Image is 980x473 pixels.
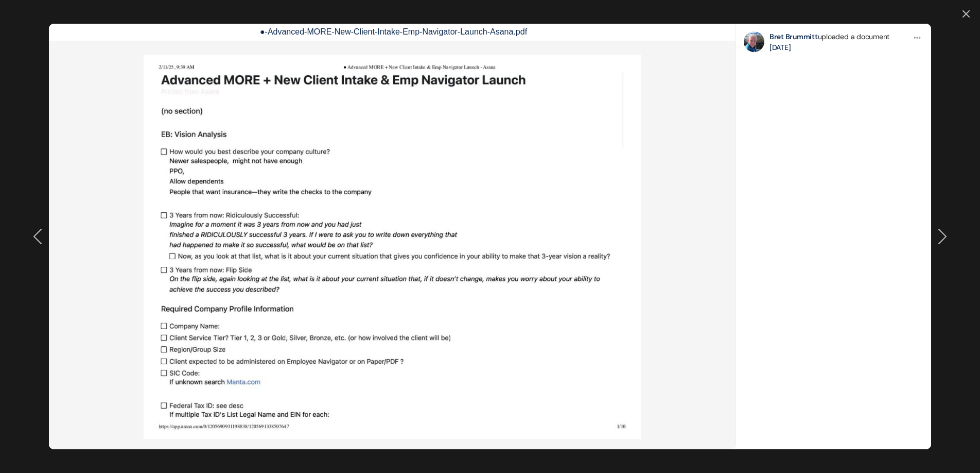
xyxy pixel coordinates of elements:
img: bb-document-pdf-image-popup-image [133,44,651,449]
img: Profile Photo [744,31,764,52]
p: uploaded a document [769,31,905,42]
a: [DATE] [769,43,791,52]
h3: ●-Advanced-MORE-New-Client-Intake-Emp-Navigator-Launch-Asana.pdf [49,24,738,41]
a: Bret Brummitt [769,32,818,41]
